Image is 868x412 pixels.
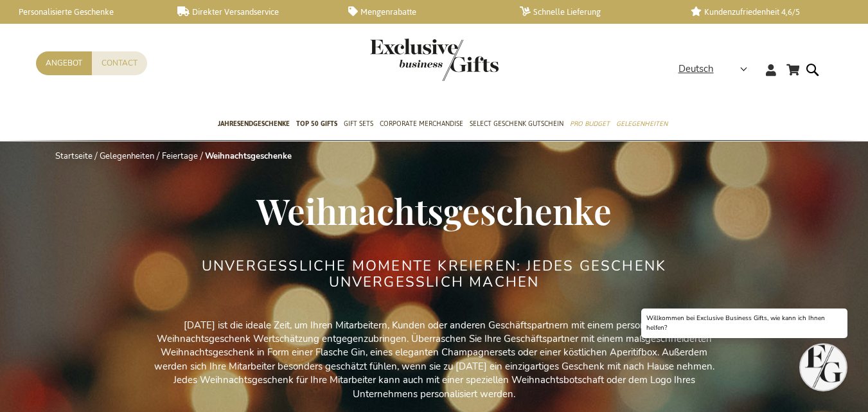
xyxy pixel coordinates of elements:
[470,117,563,130] span: Select Geschenk Gutschein
[570,117,610,130] span: Pro Budget
[296,117,337,130] span: TOP 50 Gifts
[691,6,841,17] a: Kundenzufriedenheit 4,6/5
[520,6,670,17] a: Schnelle Lieferung
[177,6,328,17] a: Direkter Versandservice
[678,62,714,76] span: Deutsch
[205,150,292,162] strong: Weihnachtsgeschenke
[6,6,157,17] a: Personalisierte Geschenke
[348,6,499,17] a: Mengenrabatte
[616,109,668,141] a: Gelegenheiten
[380,109,463,141] a: Corporate Merchandise
[145,319,723,402] p: [DATE] ist die ideale Zeit, um Ihren Mitarbeitern, Kunden oder anderen Geschäftspartnern mit eine...
[92,51,147,75] a: Contact
[55,150,93,162] a: Startseite
[344,117,373,130] span: Gift Sets
[616,117,668,130] span: Gelegenheiten
[370,39,499,81] img: Exclusive Business gifts logo
[380,117,463,130] span: Corporate Merchandise
[162,150,198,162] a: Feiertage
[193,258,675,289] h2: UNVERGESSLICHE MOMENTE KREIEREN: JEDES GESCHENK UNVERGESSLICH MACHEN
[36,51,92,75] a: Angebot
[100,150,154,162] a: Gelegenheiten
[296,109,337,141] a: TOP 50 Gifts
[344,109,373,141] a: Gift Sets
[256,186,612,234] span: Weihnachtsgeschenke
[570,109,610,141] a: Pro Budget
[470,109,563,141] a: Select Geschenk Gutschein
[218,117,290,130] span: Jahresendgeschenke
[370,39,434,81] a: store logo
[218,109,290,141] a: Jahresendgeschenke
